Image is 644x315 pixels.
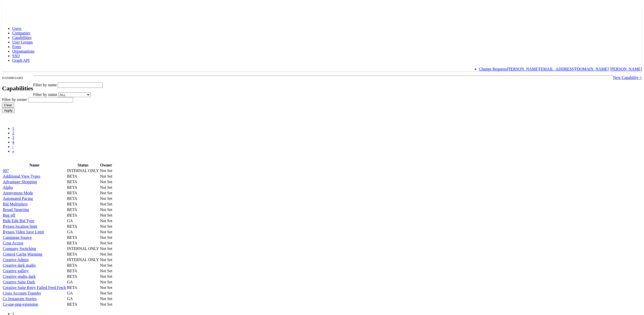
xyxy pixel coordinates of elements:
[3,291,41,295] a: Cross Account Transfer
[3,219,34,223] a: Bulk Edit Bid Type
[100,246,113,251] td: Not Set
[12,144,13,149] a: ›
[3,297,37,301] a: Cs Instagram Stories
[67,174,77,178] span: BETA
[100,252,113,257] td: Not Set
[3,207,29,212] a: Broad Targeting
[12,31,30,35] a: Companies
[100,229,113,235] td: Not Set
[613,75,642,80] a: New Capability +
[100,185,113,190] td: Not Set
[479,67,507,71] a: Change Requests
[67,185,77,190] span: BETA
[3,302,38,306] a: Cs-use-png-extension
[3,235,32,240] a: Campaign Source
[610,67,642,71] a: [PERSON_NAME]
[12,54,20,58] span: SSO
[33,92,57,97] span: Filter by status
[67,252,77,256] span: BETA
[12,40,33,44] a: User Groups
[100,280,113,285] td: Not Set
[67,235,77,240] span: BETA
[67,196,77,201] span: BETA
[3,241,23,245] a: Ccpa Access
[67,258,99,262] span: INTERNAL ONLY
[12,45,21,49] a: Fonts
[12,126,14,131] a: 1
[100,285,113,290] td: Not Set
[67,274,77,279] span: BETA
[100,196,113,201] td: Not Set
[67,291,73,295] span: GA
[12,58,30,62] a: Graph API
[3,169,9,173] a: 007
[100,296,113,301] td: Not Set
[3,202,28,206] a: Bid Multipliers
[100,179,113,184] td: Not Set
[100,202,113,207] td: Not Set
[67,169,99,173] span: INTERNAL ONLY
[3,196,33,201] a: Automated Pacing
[12,26,21,31] a: Users
[100,213,113,218] td: Not Set
[67,219,73,223] span: GA
[3,258,29,262] a: Creative Admin
[3,246,36,251] a: Company Switching
[3,180,37,184] a: Advantage Shopping
[3,280,35,284] a: Creative Suite Dark
[100,263,113,268] td: Not Set
[3,230,44,234] a: Bypass Video Save Limit
[12,131,14,135] a: 2
[67,241,77,245] span: BETA
[12,149,14,153] a: »
[3,213,15,217] a: Bug off
[100,218,113,223] td: Not Set
[2,102,14,108] input: Clear
[3,185,13,190] a: Alpha
[3,163,66,168] th: Name
[507,67,609,71] a: [PERSON_NAME][EMAIL_ADDRESS][DOMAIN_NAME]
[67,202,77,206] span: BETA
[100,268,113,274] td: Not Set
[67,207,77,212] span: BETA
[100,168,113,173] td: Not Set
[3,285,66,290] a: Creative Suite Retry Failed Feed Fetch
[12,35,31,40] a: Capabilities
[3,224,37,228] a: Bypass location limit
[100,224,113,229] td: Not Set
[67,263,77,267] span: BETA
[67,191,77,195] span: BETA
[2,108,14,113] input: Apply
[100,291,113,296] td: Not Set
[67,280,73,284] span: GA
[3,274,36,279] a: Creative studio dark
[100,163,113,168] th: Owner
[3,191,33,195] a: Anonymous Mode
[12,49,35,53] a: Organisations
[67,297,73,301] span: GA
[67,302,77,306] span: BETA
[3,269,29,273] a: Creative gallery
[2,85,33,92] h2: Capabilities
[100,241,113,246] td: Not Set
[100,257,113,262] td: Not Set
[3,252,42,256] a: Control Cache Warming
[100,207,113,212] td: Not Set
[3,174,40,178] a: Additional View Types
[67,180,77,184] span: BETA
[12,135,14,140] a: 3
[12,140,14,144] a: 4
[33,83,57,87] span: Filter by name
[67,224,77,228] span: BETA
[100,191,113,196] td: Not Set
[2,97,27,102] span: Filter by owner
[67,230,73,234] span: GA
[2,76,23,80] small: DASHBOARD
